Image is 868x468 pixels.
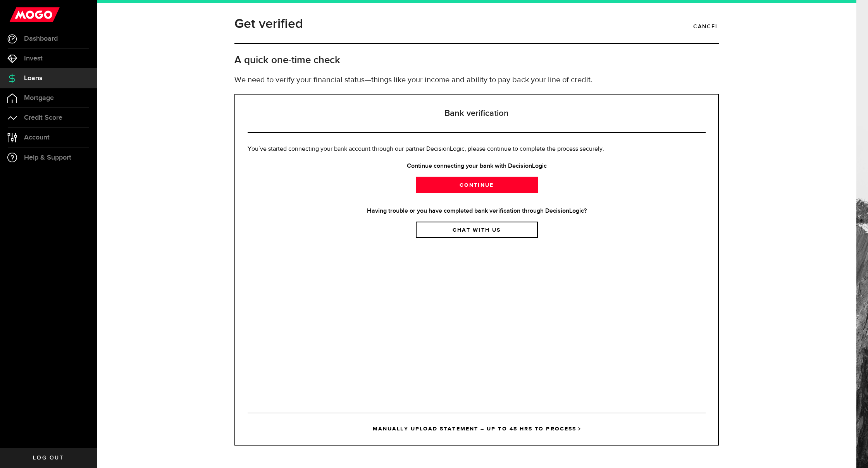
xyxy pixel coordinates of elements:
[693,20,719,33] a: Cancel
[24,75,42,82] span: Loans
[416,177,538,193] a: Continue
[248,95,706,133] h3: Bank verification
[248,206,706,216] strong: Having trouble or you have completed bank verification through DecisionLogic?
[234,54,719,67] h2: A quick one-time check
[248,146,604,152] span: You’ve started connecting your bank account through our partner DecisionLogic, please continue to...
[416,222,538,238] a: Chat with us
[24,114,62,121] span: Credit Score
[24,55,43,62] span: Invest
[33,455,64,461] span: Log out
[248,162,706,171] strong: Continue connecting your bank with DecisionLogic
[234,14,303,34] h1: Get verified
[24,35,58,42] span: Dashboard
[24,95,54,102] span: Mortgage
[835,435,868,468] iframe: LiveChat chat widget
[24,134,50,141] span: Account
[24,154,71,161] span: Help & Support
[234,74,719,86] p: We need to verify your financial status—things like your income and ability to pay back your line...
